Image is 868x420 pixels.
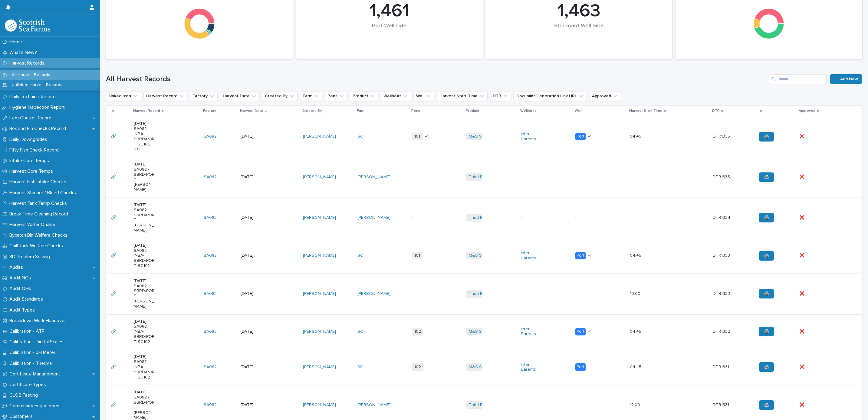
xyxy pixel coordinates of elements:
[413,91,434,101] button: Well
[759,213,774,222] a: 🖨️
[514,91,587,101] button: Documint Generation Link URL
[303,253,336,258] a: [PERSON_NAME]
[575,215,597,220] p: -
[521,327,542,337] a: Inter Barents
[134,319,155,345] p: [DATE] SA082 INBA-SBRD/PORT SC102
[303,402,336,408] a: [PERSON_NAME]
[7,211,73,217] p: Break Time Cleaning Record
[469,291,505,296] a: Third Party Salmon
[357,175,390,180] a: [PERSON_NAME]
[713,363,730,370] p: DTR1331
[759,251,774,261] a: 🖨️
[106,197,862,238] tr: 🔗🔗 [DATE] SA082 -SBRD/PORT [PERSON_NAME]SA082 [DATE][PERSON_NAME] [PERSON_NAME] -Third Party Salm...
[769,74,827,84] input: Search
[412,328,423,335] span: 102
[241,134,262,139] p: [DATE]
[241,329,262,334] p: [DATE]
[469,365,492,370] a: M&S Select
[7,72,55,78] p: All Harvest Records
[713,290,731,296] p: DTR1333
[412,252,422,259] span: 101
[630,173,632,180] p: :
[302,108,322,114] p: Created By
[134,278,155,309] p: [DATE] SA082 -SBRD/PORT [PERSON_NAME]
[799,252,806,258] p: ❌
[588,254,591,258] span: + 1
[630,214,632,220] p: :
[764,365,769,369] span: 🖨️
[357,215,390,220] a: [PERSON_NAME]
[111,133,117,139] p: 🔗
[303,365,336,370] a: [PERSON_NAME]
[412,363,423,371] span: 102
[7,307,40,313] p: Audit Types
[357,134,363,139] a: SC
[7,403,66,409] p: Community Engagement
[7,201,72,206] p: Harvest Tank Temp Checks
[589,91,621,101] button: Approved
[241,291,262,296] p: [DATE]
[713,252,731,258] p: DTR1333
[764,175,769,179] span: 🖨️
[303,329,336,334] a: [PERSON_NAME]
[7,126,71,132] p: Box and Bin Checks Record
[381,91,411,101] button: Wellboat
[713,133,731,139] p: DTR1335
[7,115,56,121] p: Item Control Record
[588,365,591,369] span: + 1
[134,243,155,268] p: [DATE] SA082 INBA-SBRD/PORT SC101
[437,91,488,101] button: Harvest Start Time
[134,162,155,192] p: [DATE] SA082 -SBRD/PORT [PERSON_NAME]
[134,354,155,380] p: [DATE] SA082 INBA-SBRD/PORT SC102
[799,401,806,408] p: ❌
[106,157,862,198] tr: 🔗🔗 [DATE] SA082 -SBRD/PORT [PERSON_NAME]SA082 [DATE][PERSON_NAME] [PERSON_NAME] -Third Party Salm...
[469,215,505,220] a: Third Party Salmon
[204,215,217,220] a: SA082
[799,173,806,180] p: ❌
[134,121,155,152] p: [DATE] SA082 INBA-SBRD/PORT SC101, 102
[111,173,117,180] p: 🔗
[7,190,81,196] p: Harvest Stunner / Bleed Checks
[204,402,217,408] a: SA082
[764,215,769,220] span: 🖨️
[521,175,542,180] p: -
[764,403,769,407] span: 🖨️
[220,91,260,101] button: Harvest Date
[357,253,363,258] a: SC
[521,402,542,408] p: -
[204,291,217,296] a: SA082
[204,365,217,370] a: SA082
[7,158,54,164] p: Intake Core Temps
[7,296,48,302] p: Audit Standards
[575,291,597,296] p: -
[713,401,730,408] p: DTR1331
[521,251,542,261] a: Inter Barents
[575,133,586,140] div: Port
[111,214,117,220] p: 🔗
[204,329,217,334] a: SA082
[203,108,216,114] p: Factory
[357,291,390,296] a: [PERSON_NAME]
[111,290,117,296] p: 🔗
[469,329,492,334] a: M&S Select
[357,402,390,408] a: [PERSON_NAME]
[412,215,433,220] p: -
[712,108,720,114] p: DTR
[7,361,58,366] p: Calibration - Thermal
[764,292,769,296] span: 🖨️
[520,108,536,114] p: Wellboat
[111,328,117,334] p: 🔗
[764,329,769,334] span: 🖨️
[240,108,263,114] p: Harvest Date
[412,291,433,296] p: -
[7,243,68,249] p: Chill Tank Welfare Checks
[106,349,862,385] tr: 🔗🔗 [DATE] SA082 INBA-SBRD/PORT SC102SA082 [DATE][PERSON_NAME] SC 102M&S Select Inter Barents Port...
[412,133,422,140] span: 101
[7,94,61,100] p: Daily Technical Record
[133,108,160,114] p: Harvest Record
[241,175,262,180] p: [DATE]
[350,91,378,101] button: Product
[575,363,586,371] div: Port
[241,253,262,258] p: [DATE]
